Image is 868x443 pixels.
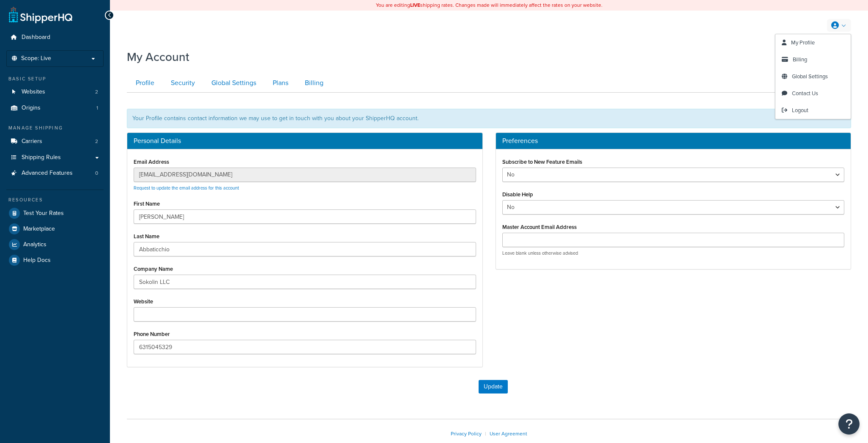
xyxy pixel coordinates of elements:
li: Advanced Features [6,165,104,181]
a: Billing [296,74,330,93]
span: Dashboard [22,34,50,41]
span: Carriers [22,138,42,145]
a: Help Docs [6,253,104,268]
span: Global Settings [792,72,828,80]
label: Company Name [134,266,173,272]
a: Profile [127,74,161,93]
div: Basic Setup [6,75,104,83]
div: Your Profile contains contact information we may use to get in touch with you about your ShipperH... [127,109,851,128]
span: Test Your Rates [23,210,64,217]
a: Contact Us [775,85,851,102]
label: Email Address [134,159,169,165]
a: Websites 2 [6,84,104,100]
span: Analytics [23,241,47,248]
label: Subscribe to New Feature Emails [502,159,582,165]
span: Advanced Features [22,170,73,177]
div: Resources [6,196,104,204]
li: Websites [6,84,104,100]
span: Origins [22,105,41,112]
p: Leave blank unless otherwise advised [502,250,845,256]
a: Carriers 2 [6,134,104,149]
span: | [485,430,486,437]
a: Advanced Features 0 [6,165,104,181]
span: Billing [793,55,807,63]
span: 0 [95,170,98,177]
a: Global Settings [775,68,851,85]
b: LIVE [410,1,420,9]
a: Security [162,74,202,93]
span: Logout [792,106,808,114]
span: Marketplace [23,226,55,233]
button: Open Resource Center [838,413,860,435]
label: Disable Help [502,191,533,198]
a: ShipperHQ Home [9,6,72,23]
li: Origins [6,100,104,116]
label: Phone Number [134,331,170,337]
span: Help Docs [23,257,51,264]
label: First Name [134,201,160,207]
a: Origins 1 [6,100,104,116]
label: Last Name [134,233,159,239]
a: Dashboard [6,30,104,45]
span: Shipping Rules [22,154,61,161]
label: Master Account Email Address [502,224,577,230]
a: Plans [264,74,295,93]
a: Request to update the email address for this account [134,184,239,191]
li: Carriers [6,134,104,149]
button: Update [479,380,508,393]
span: My Profile [791,39,815,47]
span: Scope: Live [21,55,51,62]
a: My Profile [775,34,851,51]
label: Website [134,298,153,305]
h1: My Account [127,49,189,65]
a: Shipping Rules [6,150,104,165]
a: Test Your Rates [6,206,104,221]
span: 1 [96,105,98,112]
a: Global Settings [203,74,263,93]
a: Analytics [6,237,104,252]
a: Marketplace [6,221,104,237]
a: Logout [775,102,851,119]
a: User Agreement [490,430,527,437]
span: 2 [95,88,98,96]
div: Manage Shipping [6,124,104,132]
span: Websites [22,88,45,96]
span: Contact Us [792,89,818,97]
span: 2 [95,138,98,145]
a: Privacy Policy [451,430,482,437]
h3: Personal Details [134,137,476,145]
h3: Preferences [502,137,845,145]
a: Billing [775,51,851,68]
